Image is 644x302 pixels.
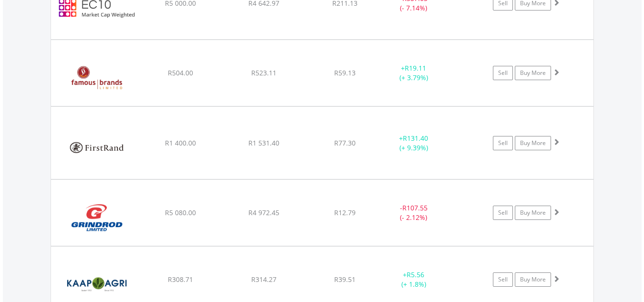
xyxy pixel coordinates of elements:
span: R59.13 [334,68,356,77]
span: R1 400.00 [165,138,196,147]
span: R12.79 [334,208,356,217]
span: R5.56 [407,270,424,279]
span: R1 531.40 [248,138,279,147]
span: R77.30 [334,138,356,147]
div: - (- 2.12%) [378,203,450,222]
a: Sell [493,136,513,150]
div: + (+ 9.39%) [378,134,450,153]
div: + (+ 3.79%) [378,63,450,83]
span: R504.00 [168,68,193,77]
span: R5 080.00 [165,208,196,217]
a: Sell [493,272,513,287]
a: Buy More [515,136,551,150]
span: R19.11 [405,63,426,73]
span: R39.51 [334,275,356,284]
img: EQU.ZA.FSR.png [56,119,138,176]
span: R314.27 [251,275,276,284]
img: EQU.ZA.FBR.png [56,52,138,104]
a: Buy More [515,66,551,80]
span: R308.71 [168,275,193,284]
span: R4 972.45 [248,208,279,217]
span: R131.40 [403,134,428,143]
a: Buy More [515,206,551,220]
span: R523.11 [251,68,276,77]
img: EQU.ZA.GND.png [56,192,138,243]
div: + (+ 1.8%) [378,270,450,289]
a: Sell [493,206,513,220]
a: Sell [493,66,513,80]
span: R107.55 [402,203,428,212]
a: Buy More [515,272,551,287]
